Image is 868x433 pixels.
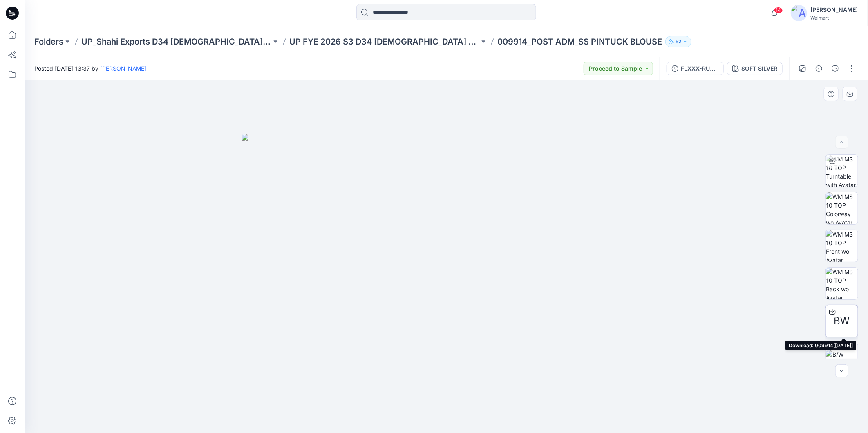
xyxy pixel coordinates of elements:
div: Walmart [810,15,858,21]
img: B/W IMAGE [826,350,858,367]
div: FLXXX-RUCHED_POST ADM_ YOKE BLOUSE OPT2 [681,64,718,73]
p: 009914_POST ADM_SS PINTUCK BLOUSE [497,36,662,47]
img: avatar [791,5,807,21]
button: SOFT SILVER [727,62,783,75]
img: eyJhbGciOiJIUzI1NiIsImtpZCI6IjAiLCJzbHQiOiJzZXMiLCJ0eXAiOiJKV1QifQ.eyJkYXRhIjp7InR5cGUiOiJzdG9yYW... [242,134,651,433]
img: WM MS 10 TOP Turntable with Avatar [826,155,858,187]
a: UP_Shahi Exports D34 [DEMOGRAPHIC_DATA] Tops [81,36,271,47]
a: UP FYE 2026 S3 D34 [DEMOGRAPHIC_DATA] Woven Tops Shahi [289,36,479,47]
img: WM MS 10 TOP Front wo Avatar [826,230,858,262]
button: Details [812,62,825,75]
span: BW [834,314,850,328]
img: WM MS 10 TOP Back wo Avatar [826,268,858,299]
span: Posted [DATE] 13:37 by [34,64,146,73]
span: 14 [774,7,783,13]
a: Folders [34,36,63,47]
div: SOFT SILVER [741,64,777,73]
a: [PERSON_NAME] [100,65,146,72]
div: [PERSON_NAME] [810,5,858,15]
img: WM MS 10 TOP Colorway wo Avatar [826,192,858,224]
button: FLXXX-RUCHED_POST ADM_ YOKE BLOUSE OPT2 [667,62,724,75]
p: 52 [676,37,681,46]
button: 52 [665,36,691,47]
